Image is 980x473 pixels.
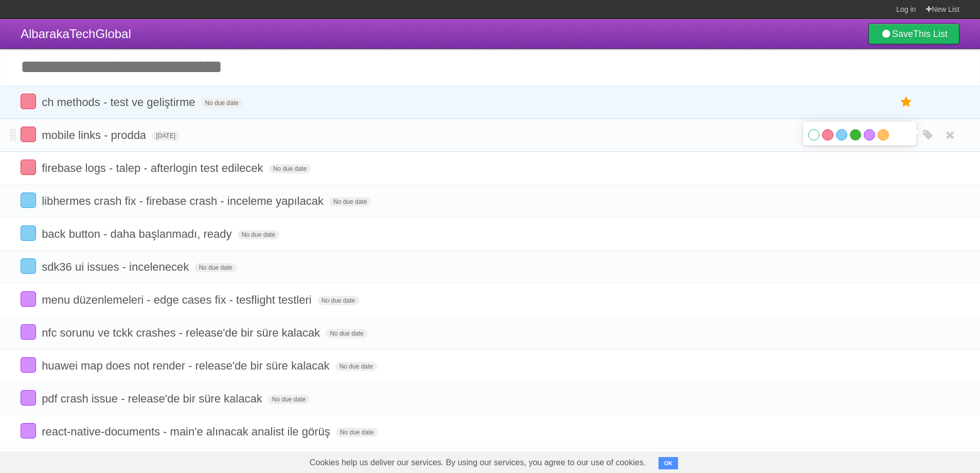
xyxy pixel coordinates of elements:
[21,27,131,41] span: AlbarakaTechGlobal
[42,392,265,405] span: pdf crash issue - release'de bir süre kalacak
[42,260,191,273] span: sdk36 ui issues - incelenecek
[21,324,36,340] label: Done
[850,129,861,141] label: Green
[42,425,333,438] span: react-native-documents - main'e alınacak analist ile görüş
[42,227,234,240] span: back button - daha başlanmadı, ready
[238,230,279,239] span: No due date
[42,293,314,306] span: menu düzenlemeleri - edge cases fix - tesflight testleri
[822,129,833,141] label: Red
[42,359,332,372] span: huawei map does not render - release'de bir süre kalacak
[21,390,36,406] label: Done
[335,362,377,371] span: No due date
[913,29,948,39] b: This List
[152,131,180,141] span: [DATE]
[21,291,36,307] label: Done
[658,457,679,469] button: OK
[21,192,36,208] label: Done
[326,329,367,338] span: No due date
[336,428,378,437] span: No due date
[21,160,36,175] label: Done
[21,127,36,142] label: Done
[864,129,875,141] label: Purple
[42,195,326,207] span: libhermes crash fix - firebase crash - inceleme yapılacak
[878,129,889,141] label: Orange
[194,263,236,272] span: No due date
[21,225,36,241] label: Done
[42,162,265,174] span: firebase logs - talep - afterlogin test edilecek
[299,452,656,473] span: Cookies help us deliver our services. By using our services, you agree to our use of cookies.
[21,423,36,439] label: Done
[42,129,149,142] span: mobile links - prodda
[897,94,916,111] label: Star task
[201,98,243,108] span: No due date
[329,197,371,206] span: No due date
[268,395,310,404] span: No due date
[42,326,323,339] span: nfc sorunu ve tckk crashes - release'de bir süre kalacak
[808,129,819,141] label: White
[868,24,959,44] a: SaveThis List
[21,258,36,274] label: Done
[21,94,36,109] label: Done
[21,357,36,373] label: Done
[317,296,359,305] span: No due date
[42,96,198,109] span: ch methods - test ve geliştirme
[269,164,311,173] span: No due date
[836,129,847,141] label: Blue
